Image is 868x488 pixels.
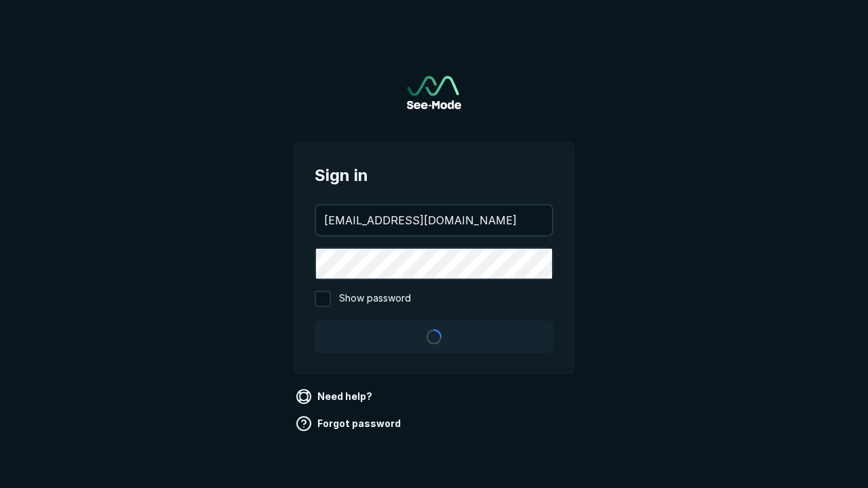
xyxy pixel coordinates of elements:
a: Forgot password [293,413,406,434]
a: Go to sign in [407,76,461,109]
img: See-Mode Logo [407,76,461,109]
a: Need help? [293,386,378,407]
span: Show password [339,291,411,307]
span: Sign in [315,163,553,188]
input: your@email.com [316,205,552,235]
